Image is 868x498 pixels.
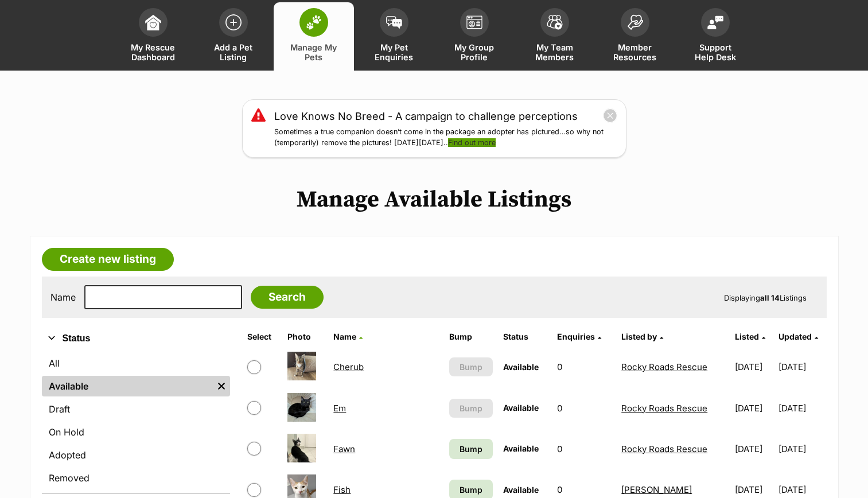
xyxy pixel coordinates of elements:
td: [DATE] [779,429,826,469]
a: Enquiries [557,332,601,341]
a: Rocky Roads Rescue [621,361,707,372]
td: [DATE] [779,347,826,387]
a: [PERSON_NAME] [621,484,692,495]
span: Bump [460,484,482,496]
span: Available [503,443,539,453]
img: group-profile-icon-3fa3cf56718a62981997c0bc7e787c4b2cf8bcc04b72c1350f741eb67cf2f40e.svg [466,15,482,29]
span: Bump [460,402,482,414]
a: Name [333,332,363,341]
img: dashboard-icon-eb2f2d2d3e046f16d808141f083e7271f6b2e854fb5c12c21221c1fb7104beca.svg [145,14,161,30]
button: Status [42,331,230,346]
a: Find out more [448,138,496,147]
td: 0 [552,347,616,387]
a: Fawn [333,443,355,454]
td: 0 [552,429,616,469]
a: Remove filter [213,376,230,396]
span: Bump [460,443,482,455]
a: Adopted [42,445,230,465]
span: Support Help Desk [690,42,741,62]
span: translation missing: en.admin.listings.index.attributes.enquiries [557,332,595,341]
span: Listed [735,332,759,341]
span: Available [503,403,539,413]
span: Displaying Listings [724,293,807,302]
span: Name [333,332,356,341]
span: Available [503,362,539,372]
a: Em [333,403,346,414]
a: All [42,353,230,373]
a: Member Resources [595,2,675,71]
div: Status [42,351,230,493]
label: Name [50,292,76,302]
a: Listed [735,332,765,341]
a: My Team Members [515,2,595,71]
img: pet-enquiries-icon-7e3ad2cf08bfb03b45e93fb7055b45f3efa6380592205ae92323e6603595dc1f.svg [386,16,402,29]
span: My Group Profile [449,42,500,62]
a: Fish [333,484,351,495]
td: [DATE] [730,429,777,469]
img: help-desk-icon-fdf02630f3aa405de69fd3d07c3f3aa587a6932b1a1747fa1d2bba05be0121f9.svg [707,15,723,29]
a: Available [42,376,213,396]
span: My Pet Enquiries [368,42,420,62]
span: Available [503,485,539,495]
img: add-pet-listing-icon-0afa8454b4691262ce3f59096e99ab1cd57d4a30225e0717b998d2c9b9846f56.svg [225,14,242,30]
img: manage-my-pets-icon-02211641906a0b7f246fdf0571729dbe1e7629f14944591b6c1af311fb30b64b.svg [306,15,322,30]
a: Bump [449,439,493,459]
th: Status [499,328,551,346]
a: Manage My Pets [274,2,354,71]
a: Support Help Desk [675,2,756,71]
td: 0 [552,388,616,428]
a: Cherub [333,361,364,372]
a: On Hold [42,422,230,442]
button: Bump [449,357,493,376]
strong: all 14 [760,293,780,302]
img: team-members-icon-5396bd8760b3fe7c0b43da4ab00e1e3bb1a5d9ba89233759b79545d2d3fc5d0d.svg [547,15,563,30]
a: Removed [42,468,230,488]
img: member-resources-icon-8e73f808a243e03378d46382f2149f9095a855e16c252ad45f914b54edf8863c.svg [627,14,643,30]
button: close [603,108,617,123]
a: Listed by [621,332,663,341]
td: [DATE] [779,388,826,428]
a: Rocky Roads Rescue [621,403,707,414]
span: Bump [460,361,482,373]
span: Listed by [621,332,657,341]
p: Sometimes a true companion doesn’t come in the package an adopter has pictured…so why not (tempor... [274,127,617,149]
td: [DATE] [730,347,777,387]
a: My Group Profile [434,2,515,71]
button: Bump [449,399,493,418]
a: Updated [779,332,818,341]
th: Bump [445,328,497,346]
span: Manage My Pets [288,42,340,62]
a: My Pet Enquiries [354,2,434,71]
a: Love Knows No Breed - A campaign to challenge perceptions [274,108,578,124]
span: Add a Pet Listing [208,42,259,62]
a: Add a Pet Listing [193,2,274,71]
span: Member Resources [609,42,661,62]
td: [DATE] [730,388,777,428]
span: My Rescue Dashboard [127,42,179,62]
span: My Team Members [529,42,581,62]
input: Search [251,286,324,309]
a: Rocky Roads Rescue [621,443,707,454]
th: Photo [283,328,328,346]
a: Create new listing [42,248,174,271]
a: My Rescue Dashboard [113,2,193,71]
a: Draft [42,399,230,419]
th: Select [243,328,282,346]
span: Updated [779,332,812,341]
